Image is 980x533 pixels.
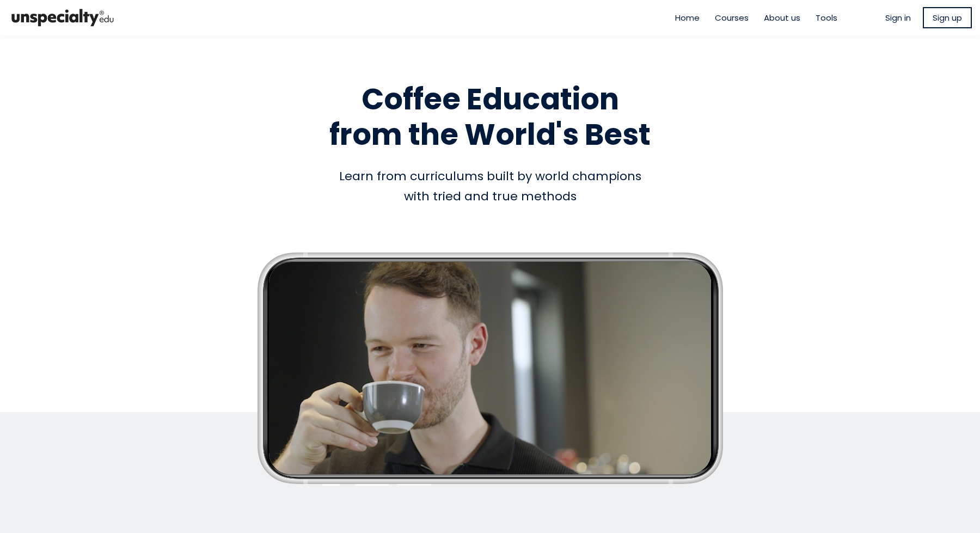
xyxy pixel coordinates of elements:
[180,82,800,152] h1: Coffee Education from the World's Best
[764,11,800,24] a: About us
[8,4,117,31] img: bc390a18feecddb333977e298b3a00a1.png
[675,11,700,24] a: Home
[933,11,962,24] span: Sign up
[180,166,800,207] div: Learn from curriculums built by world champions with tried and true methods
[715,11,749,24] a: Courses
[923,7,972,28] a: Sign up
[885,11,911,24] a: Sign in
[816,11,837,24] a: Tools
